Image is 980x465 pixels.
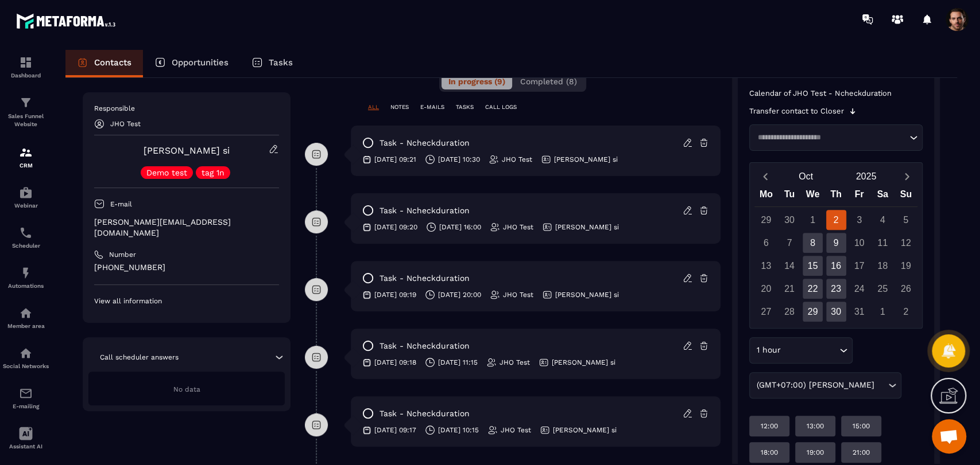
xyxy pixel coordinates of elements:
div: 25 [873,279,893,299]
div: 22 [803,279,823,299]
div: 12 [896,233,916,253]
div: 27 [756,302,776,322]
div: 24 [849,279,869,299]
p: CALL LOGS [485,103,517,111]
div: 11 [873,233,893,253]
div: Mo [754,186,778,206]
p: 15:00 [853,421,870,431]
p: JHO Test [503,290,533,299]
div: 3 [849,210,869,230]
p: [PERSON_NAME][EMAIL_ADDRESS][DOMAIN_NAME] [94,217,279,239]
p: [DATE] 11:15 [438,358,478,367]
p: [DATE] 16:00 [439,222,481,232]
div: 2 [826,210,846,230]
button: Previous month [754,169,776,184]
p: [DATE] 20:00 [438,290,481,299]
a: schedulerschedulerScheduler [3,217,49,257]
a: social-networksocial-networkSocial Networks [3,338,49,378]
div: 13 [756,256,776,276]
div: We [801,186,824,206]
img: automations [19,266,33,280]
p: [DATE] 09:18 [374,358,416,367]
button: Open months overlay [776,166,836,186]
div: 14 [779,256,799,276]
div: Mở cuộc trò chuyện [932,419,966,454]
div: 2 [896,302,916,322]
p: 19:00 [807,448,824,457]
p: [PHONE_NUMBER] [94,262,279,273]
div: Su [894,186,917,206]
p: Calendar of JHO Test - Ncheckduration [749,89,923,98]
a: formationformationSales Funnel Website [3,87,49,137]
div: Fr [847,186,871,206]
p: Demo test [146,169,187,177]
img: logo [16,10,119,32]
div: 29 [803,302,823,322]
a: Tasks [240,50,304,77]
div: Th [824,186,848,206]
div: 26 [896,279,916,299]
div: 16 [826,256,846,276]
p: task - Ncheckduration [379,273,470,284]
button: Open years overlay [836,166,896,186]
p: [PERSON_NAME] si [553,425,617,435]
div: 20 [756,279,776,299]
a: automationsautomationsMember area [3,298,49,338]
p: Opportunities [172,57,228,68]
p: Tasks [269,57,293,68]
p: task - Ncheckduration [379,408,470,419]
p: task - Ncheckduration [379,138,470,149]
img: email [19,386,33,400]
p: [DATE] 09:17 [374,425,416,435]
button: Next month [896,169,917,184]
p: Number [109,250,136,259]
p: [DATE] 09:19 [374,290,416,299]
p: E-MAILS [420,103,444,111]
div: Search for option [749,124,923,151]
a: [PERSON_NAME] si [144,145,230,156]
p: JHO Test [502,155,532,164]
div: 10 [849,233,869,253]
p: [PERSON_NAME] si [555,222,619,232]
div: 4 [873,210,893,230]
p: Transfer contact to Closer [749,107,844,116]
a: Contacts [65,50,143,77]
span: 1 hour [754,344,783,357]
div: 23 [826,279,846,299]
a: emailemailE-mailing [3,378,49,418]
div: 28 [779,302,799,322]
img: formation [19,96,33,110]
p: JHO Test [110,120,141,128]
img: automations [19,186,33,200]
div: 1 [873,302,893,322]
div: 19 [896,256,916,276]
div: 29 [756,210,776,230]
div: 30 [779,210,799,230]
div: 31 [849,302,869,322]
p: task - Ncheckduration [379,341,470,351]
p: [DATE] 09:20 [374,222,417,232]
p: 18:00 [761,448,778,457]
img: scheduler [19,226,33,240]
input: Search for option [877,379,885,392]
input: Search for option [783,344,836,357]
p: Member area [3,323,49,329]
p: Sales Funnel Website [3,112,49,128]
div: Search for option [749,337,853,364]
a: automationsautomationsWebinar [3,177,49,217]
span: (GMT+07:00) [PERSON_NAME] [754,379,877,392]
p: Responsible [94,104,279,113]
div: 17 [849,256,869,276]
p: [PERSON_NAME] si [555,290,619,299]
div: 8 [803,233,823,253]
div: 1 [803,210,823,230]
p: [PERSON_NAME] si [552,358,615,367]
p: [DATE] 10:30 [438,155,480,164]
p: JHO Test [499,358,530,367]
span: In progress (9) [448,77,505,86]
p: JHO Test [503,222,533,232]
div: 15 [803,256,823,276]
p: Dashboard [3,72,49,79]
div: 5 [896,210,916,230]
div: Calendar days [754,210,917,322]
